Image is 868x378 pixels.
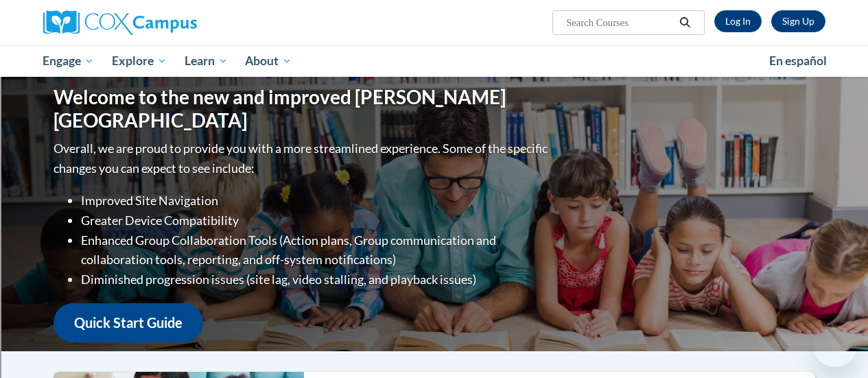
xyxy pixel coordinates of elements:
a: Explore [103,45,176,77]
input: Search Courses [565,14,675,31]
a: Log In [714,10,762,32]
div: Main menu [33,45,836,77]
img: Cox Campus [43,10,197,35]
a: Cox Campus [43,10,290,35]
a: Engage [34,45,104,77]
a: About [236,45,301,77]
iframe: Button to launch messaging window [813,323,857,367]
span: Learn [185,53,228,69]
button: Search [675,14,695,31]
span: About [245,53,292,69]
a: En español [760,47,836,75]
a: Register [771,10,825,32]
span: En español [769,54,827,68]
span: Explore [112,53,167,69]
a: Learn [176,45,237,77]
span: Engage [43,53,94,69]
